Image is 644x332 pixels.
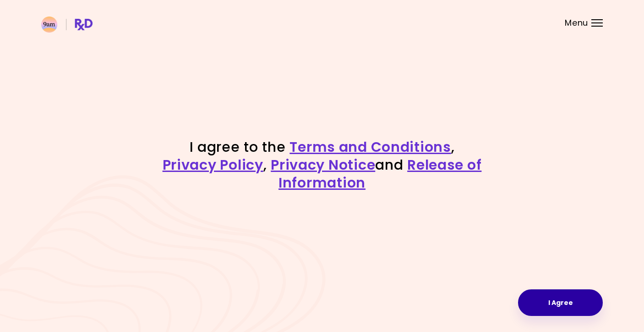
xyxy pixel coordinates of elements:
span: Menu [565,19,588,27]
h1: I agree to the , , and [162,138,482,192]
a: Privacy Notice [271,155,375,175]
a: Release of Information [278,155,481,193]
a: Terms and Conditions [289,137,451,157]
img: RxDiet [41,17,93,33]
button: I Agree [518,289,603,316]
a: Privacy Policy [163,155,263,175]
